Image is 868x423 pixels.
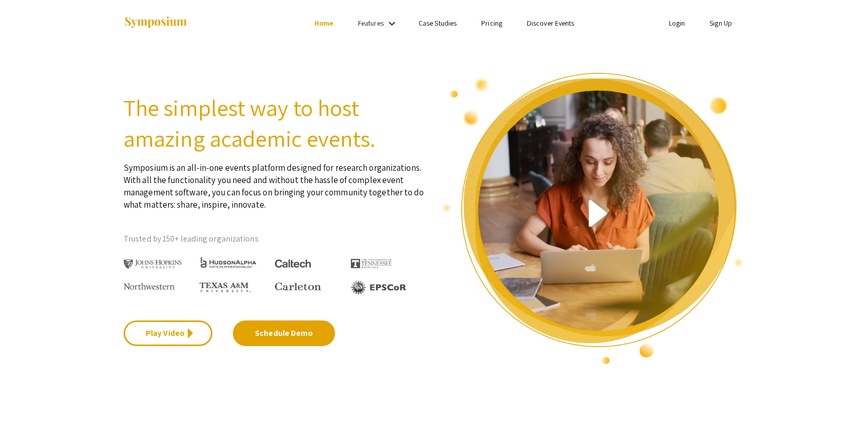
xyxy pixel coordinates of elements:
a: Play Video [124,320,212,346]
a: Discover Events [527,18,575,28]
img: Carleton [275,283,321,291]
img: Johns Hopkins University [124,259,182,269]
img: Texas A&M University [200,283,251,293]
a: Features [358,18,384,28]
img: Caltech [275,259,311,268]
img: The University of Tennessee [351,259,392,268]
a: Home [314,18,333,28]
a: Schedule Demo [233,320,335,346]
img: EPSCOR [351,280,407,295]
a: Sign Up [709,18,732,28]
p: Trusted by 150+ leading organizations [124,231,426,247]
img: HudsonAlpha [200,256,258,268]
img: Northwestern [124,283,175,289]
img: video overview of Symposium [442,72,744,365]
h2: The simplest way to host amazing academic events. [124,92,426,154]
mat-icon: Expand Features list [386,17,398,30]
img: Symposium by ForagerOne [124,16,188,30]
a: Pricing [481,18,502,28]
a: Case Studies [419,18,457,28]
a: Login [669,18,685,28]
p: Symposium is an all-in-one events platform designed for research organizations. With all the func... [124,154,426,211]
